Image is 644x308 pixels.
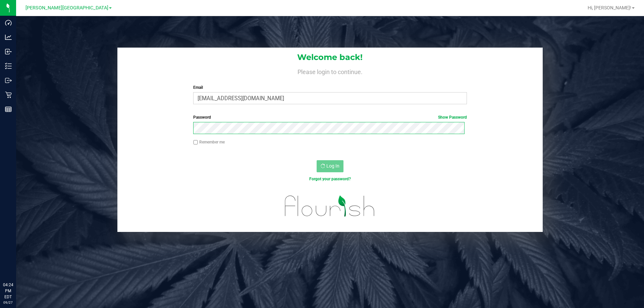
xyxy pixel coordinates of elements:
[117,53,543,62] h1: Welcome back!
[25,5,108,11] span: [PERSON_NAME][GEOGRAPHIC_DATA]
[317,160,343,172] button: Log In
[438,115,467,120] a: Show Password
[326,163,339,169] span: Log In
[5,63,12,69] inline-svg: Inventory
[277,189,383,223] img: flourish_logo.svg
[117,67,543,75] h4: Please login to continue.
[193,139,225,145] label: Remember me
[3,300,13,305] p: 09/27
[5,48,12,55] inline-svg: Inbound
[5,19,12,26] inline-svg: Dashboard
[193,140,198,145] input: Remember me
[5,34,12,41] inline-svg: Analytics
[5,77,12,84] inline-svg: Outbound
[193,84,467,90] label: Email
[309,177,351,181] a: Forgot your password?
[3,282,13,300] p: 04:24 PM EDT
[5,106,12,113] inline-svg: Reports
[193,115,211,120] span: Password
[5,91,12,98] inline-svg: Retail
[588,5,631,10] span: Hi, [PERSON_NAME]!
